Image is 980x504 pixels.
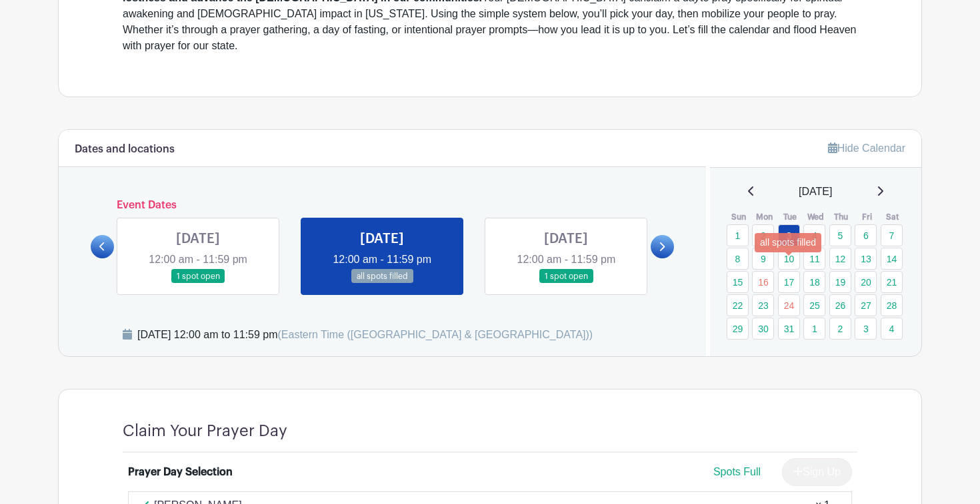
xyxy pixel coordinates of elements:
[829,248,851,270] a: 12
[755,233,821,252] div: all spots filled
[778,248,800,270] a: 10
[752,224,774,246] a: 2
[727,248,749,270] a: 8
[881,224,903,246] a: 7
[880,210,906,224] th: Sat
[881,318,903,340] a: 4
[855,318,877,340] a: 3
[803,294,825,316] a: 25
[828,142,905,154] a: Hide Calendar
[803,224,825,246] a: 4
[829,318,851,340] a: 2
[727,224,749,246] a: 1
[855,248,877,270] a: 13
[137,327,593,343] div: [DATE] 12:00 am to 11:59 pm
[855,224,877,246] a: 6
[752,271,774,293] a: 16
[829,271,851,293] a: 19
[778,294,800,316] a: 24
[829,210,855,224] th: Thu
[855,271,877,293] a: 20
[128,464,233,480] div: Prayer Day Selection
[752,318,774,340] a: 30
[727,271,749,293] a: 15
[777,210,803,224] th: Tue
[727,294,749,316] a: 22
[854,210,880,224] th: Fri
[123,421,287,441] h4: Claim Your Prayer Day
[881,271,903,293] a: 21
[713,466,761,477] span: Spots Full
[726,210,752,224] th: Sun
[778,271,800,293] a: 17
[751,210,777,224] th: Mon
[752,294,774,316] a: 23
[752,248,774,270] a: 9
[778,224,800,246] a: 3
[75,143,175,156] h6: Dates and locations
[778,318,800,340] a: 31
[881,294,903,316] a: 28
[799,184,832,200] span: [DATE]
[881,248,903,270] a: 14
[829,294,851,316] a: 26
[727,318,749,340] a: 29
[803,248,825,270] a: 11
[803,271,825,293] a: 18
[829,224,851,246] a: 5
[803,318,825,340] a: 1
[277,329,593,340] span: (Eastern Time ([GEOGRAPHIC_DATA] & [GEOGRAPHIC_DATA]))
[855,294,877,316] a: 27
[114,199,651,212] h6: Event Dates
[803,210,829,224] th: Wed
